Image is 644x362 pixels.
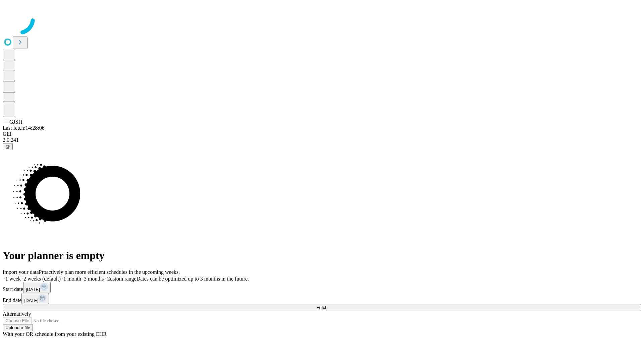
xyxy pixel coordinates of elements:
[26,287,40,292] span: [DATE]
[3,143,13,150] button: @
[316,305,327,310] span: Fetch
[3,249,641,262] h1: Your planner is empty
[3,137,641,143] div: 2.0.241
[23,276,61,282] span: 2 weeks (default)
[3,125,45,131] span: Last fetch: 14:28:06
[137,276,249,282] span: Dates can be optimized up to 3 months in the future.
[63,276,81,282] span: 1 month
[9,119,22,125] span: GJSH
[3,304,641,311] button: Fetch
[23,282,51,293] button: [DATE]
[3,293,641,304] div: End date
[3,282,641,293] div: Start date
[84,276,104,282] span: 3 months
[106,276,136,282] span: Custom range
[21,293,49,304] button: [DATE]
[3,324,33,331] button: Upload a file
[24,298,38,303] span: [DATE]
[39,269,180,275] span: Proactively plan more efficient schedules in the upcoming weeks.
[5,144,10,149] span: @
[3,131,641,137] div: GEI
[5,276,21,282] span: 1 week
[3,311,31,317] span: Alternatively
[3,269,39,275] span: Import your data
[3,331,107,337] span: With your OR schedule from your existing EHR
